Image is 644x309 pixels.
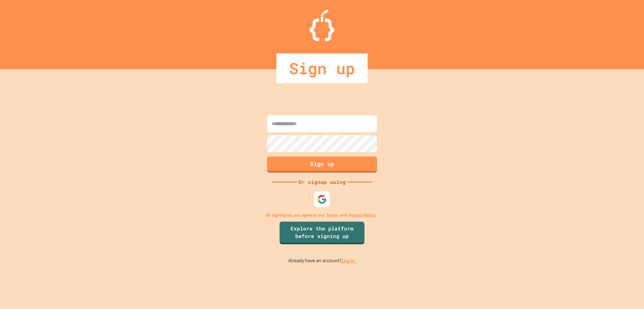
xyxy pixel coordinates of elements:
a: Terms [326,212,338,218]
p: Already have an account? [288,257,356,265]
div: Sign up [276,53,368,83]
a: Privacy Policy [348,212,375,218]
a: Log in. [341,257,356,264]
iframe: chat widget [618,284,638,303]
button: Sign up [267,157,377,173]
img: google-icon.svg [317,195,327,204]
iframe: chat widget [592,257,638,283]
img: Logo.svg [309,9,335,41]
a: Explore the platform before signing up [280,222,364,244]
p: By signing up, you agree to our and . [266,212,378,218]
div: Or signup using [297,178,347,186]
